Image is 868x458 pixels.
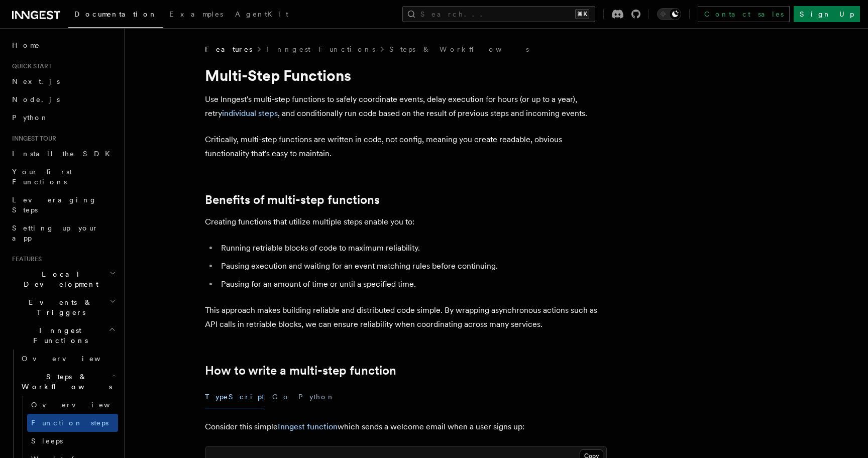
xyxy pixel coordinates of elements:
li: Running retriable blocks of code to maximum reliability. [218,241,607,255]
span: Function steps [31,419,108,427]
span: Events & Triggers [8,297,110,317]
span: Inngest Functions [8,325,108,346]
p: This approach makes building reliable and distributed code simple. By wrapping asynchronous actio... [205,303,607,331]
a: individual steps [222,108,278,118]
a: AgentKit [229,3,294,27]
a: How to write a multi-step function [205,364,396,378]
span: Python [12,113,49,122]
p: Use Inngest's multi-step functions to safely coordinate events, delay execution for hours (or up ... [205,92,607,121]
span: Features [8,255,42,263]
button: Toggle dark mode [657,8,681,20]
button: TypeScript [205,386,264,408]
span: Overview [31,401,135,409]
a: Examples [163,3,229,27]
a: Function steps [27,414,118,432]
li: Pausing for an amount of time or until a specified time. [218,277,607,291]
span: Inngest tour [8,135,56,143]
a: Home [8,36,118,54]
a: Setting up your app [8,219,118,247]
a: Leveraging Steps [8,191,118,219]
a: Inngest Functions [266,44,375,54]
span: Install the SDK [12,150,116,158]
p: Creating functions that utilize multiple steps enable you to: [205,215,607,229]
span: Local Development [8,269,110,289]
span: Steps & Workflows [18,372,112,392]
a: Overview [27,396,118,414]
p: Critically, multi-step functions are written in code, not config, meaning you create readable, ob... [205,133,607,161]
span: AgentKit [235,10,288,18]
a: Node.js [8,90,118,108]
span: Leveraging Steps [12,196,97,214]
span: Overview [22,355,125,363]
span: Features [205,44,252,54]
span: Next.js [12,77,60,85]
span: Home [12,40,40,50]
button: Go [272,386,290,408]
a: Sign Up [794,6,860,22]
span: Documentation [74,10,157,18]
button: Events & Triggers [8,293,118,321]
a: Documentation [68,3,163,28]
a: Next.js [8,72,118,90]
kbd: ⌘K [575,9,589,19]
p: Consider this simple which sends a welcome email when a user signs up: [205,420,607,434]
span: Quick start [8,62,52,70]
button: Steps & Workflows [18,368,118,396]
a: Steps & Workflows [389,44,529,54]
span: Setting up your app [12,224,98,242]
button: Local Development [8,265,118,293]
button: Python [298,386,335,408]
a: Install the SDK [8,145,118,163]
button: Inngest Functions [8,321,118,350]
span: Examples [169,10,223,18]
a: Your first Functions [8,163,118,191]
span: Your first Functions [12,168,72,186]
button: Search...⌘K [402,6,595,22]
a: Benefits of multi-step functions [205,193,380,207]
a: Python [8,108,118,127]
a: Overview [18,350,118,368]
li: Pausing execution and waiting for an event matching rules before continuing. [218,259,607,273]
a: Inngest function [278,422,338,431]
span: Sleeps [31,437,63,445]
a: Contact sales [698,6,790,22]
h1: Multi-Step Functions [205,66,607,84]
a: Sleeps [27,432,118,450]
span: Node.js [12,95,60,103]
